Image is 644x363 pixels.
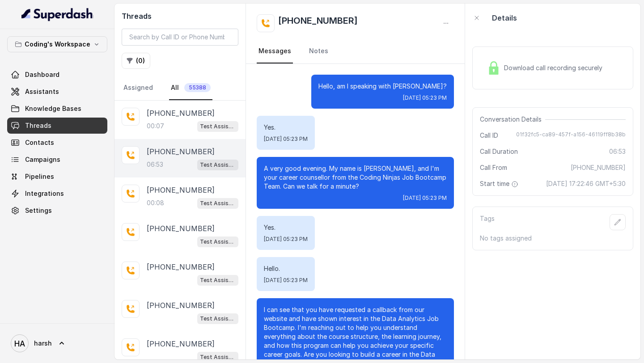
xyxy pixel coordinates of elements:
[480,131,498,140] span: Call ID
[25,155,60,164] span: Campaigns
[257,39,293,63] a: Messages
[147,122,164,131] p: 00:07
[264,123,308,132] p: Yes.
[25,189,64,198] span: Integrations
[147,185,215,195] p: [PHONE_NUMBER]
[318,82,447,91] p: Hello, am I speaking with [PERSON_NAME]?
[147,160,163,169] p: 06:53
[546,179,626,188] span: [DATE] 17:22:46 GMT+5:30
[7,152,107,168] a: Campaigns
[487,61,500,75] img: Lock Icon
[480,234,626,243] p: No tags assigned
[147,198,164,207] p: 00:08
[7,101,107,117] a: Knowledge Bases
[480,163,507,172] span: Call From
[257,39,454,63] nav: Tabs
[307,39,330,63] a: Notes
[21,7,93,21] img: light.svg
[147,300,215,311] p: [PHONE_NUMBER]
[200,353,236,362] p: Test Assistant- 2
[7,118,107,134] a: Threads
[403,94,447,101] span: [DATE] 05:23 PM
[264,277,308,284] span: [DATE] 05:23 PM
[147,108,215,118] p: [PHONE_NUMBER]
[278,14,358,32] h2: [PHONE_NUMBER]
[264,223,308,232] p: Yes.
[480,115,545,124] span: Conversation Details
[480,214,495,230] p: Tags
[200,314,236,323] p: Test Assistant- 2
[147,146,215,157] p: [PHONE_NUMBER]
[7,135,107,151] a: Contacts
[25,138,54,147] span: Contacts
[200,276,236,285] p: Test Assistant- 2
[25,39,90,50] p: Coding's Workspace
[264,135,308,143] span: [DATE] 05:23 PM
[492,13,517,23] p: Details
[480,147,518,156] span: Call Duration
[122,29,238,46] input: Search by Call ID or Phone Number
[122,11,238,21] h2: Threads
[480,179,520,188] span: Start time
[7,169,107,185] a: Pipelines
[147,338,215,349] p: [PHONE_NUMBER]
[25,104,81,113] span: Knowledge Bases
[122,76,238,100] nav: Tabs
[200,122,236,131] p: Test Assistant-3
[25,70,59,79] span: Dashboard
[7,67,107,83] a: Dashboard
[169,76,212,100] a: All55388
[264,236,308,243] span: [DATE] 05:23 PM
[504,63,606,72] span: Download call recording securely
[7,186,107,202] a: Integrations
[25,172,54,181] span: Pipelines
[14,339,25,348] text: HA
[25,87,59,96] span: Assistants
[122,76,155,100] a: Assigned
[7,84,107,100] a: Assistants
[7,203,107,219] a: Settings
[264,264,308,273] p: Hello.
[122,53,150,69] button: (0)
[147,223,215,234] p: [PHONE_NUMBER]
[184,83,211,92] span: 55388
[7,331,107,356] a: harsh
[34,339,52,348] span: harsh
[25,206,52,215] span: Settings
[7,36,107,52] button: Coding's Workspace
[571,163,626,172] span: [PHONE_NUMBER]
[25,121,51,130] span: Threads
[403,194,447,202] span: [DATE] 05:23 PM
[264,164,447,191] p: A very good evening. My name is [PERSON_NAME], and I'm your career counsellor from the Coding Nin...
[516,131,626,140] span: 01f32fc5-ca89-457f-a156-46119ff8b38b
[200,160,236,169] p: Test Assistant- 2
[609,147,626,156] span: 06:53
[147,262,215,272] p: [PHONE_NUMBER]
[200,199,236,208] p: Test Assistant- 2
[200,237,236,246] p: Test Assistant- 2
